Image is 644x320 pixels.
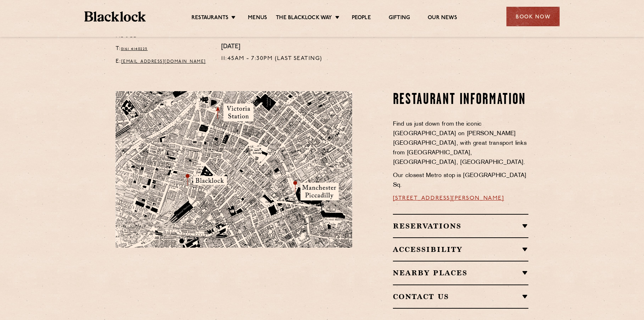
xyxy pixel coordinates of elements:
div: Book Now [506,7,560,26]
h2: Nearby Places [393,269,529,277]
a: Gifting [389,15,410,22]
h2: Accessibility [393,245,529,254]
a: Restaurants [191,15,228,22]
span: Find us just down from the iconic [GEOGRAPHIC_DATA] on [PERSON_NAME][GEOGRAPHIC_DATA], with great... [393,121,527,165]
h2: Restaurant Information [393,91,529,109]
img: BL_Textured_Logo-footer-cropped.svg [84,11,146,22]
a: The Blacklock Way [276,15,332,22]
h2: Reservations [393,222,529,230]
p: T: [116,44,211,54]
a: People [352,15,371,22]
a: [STREET_ADDRESS][PERSON_NAME] [393,195,504,201]
p: E: [116,57,211,66]
a: [EMAIL_ADDRESS][DOMAIN_NAME] [121,60,206,64]
a: Our News [428,15,457,22]
p: 11:45am - 7:30pm (Last Seating) [221,54,322,64]
a: Menus [248,15,267,22]
h2: Contact Us [393,292,529,301]
a: 0161 4140225 [121,47,148,51]
img: svg%3E [276,242,375,309]
span: Our closest Metro stop is [GEOGRAPHIC_DATA] Sq. [393,173,527,188]
h4: [DATE] [221,43,322,51]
